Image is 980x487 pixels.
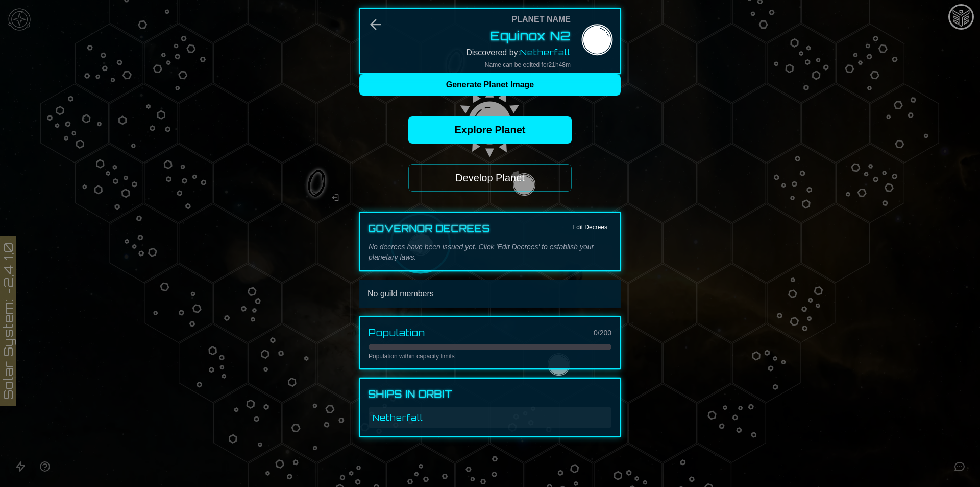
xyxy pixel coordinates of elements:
button: Equinox N2 [491,28,571,44]
div: Planet Name [511,13,571,26]
div: 0 / 200 [594,328,611,338]
button: Generate Planet Image [359,74,621,96]
div: Discovered by: [466,46,571,59]
img: Planet Name Editor [579,23,616,60]
a: Explore Planet [408,116,572,144]
p: Population within capacity limits [369,352,611,360]
span: Netherfall [520,47,571,57]
button: Back [367,16,384,33]
div: Name can be edited for 21 h 48 m [485,61,571,69]
h3: Ships in Orbit [369,387,611,401]
p: No decrees have been issued yet. Click 'Edit Decrees' to establish your planetary laws. [369,242,611,262]
h3: Governor Decrees [369,221,490,236]
div: No guild members [367,288,612,300]
button: Edit Decrees [568,221,611,234]
button: Develop Planet [408,164,572,192]
h3: Population [369,326,425,340]
span: Netherfall [373,411,423,424]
